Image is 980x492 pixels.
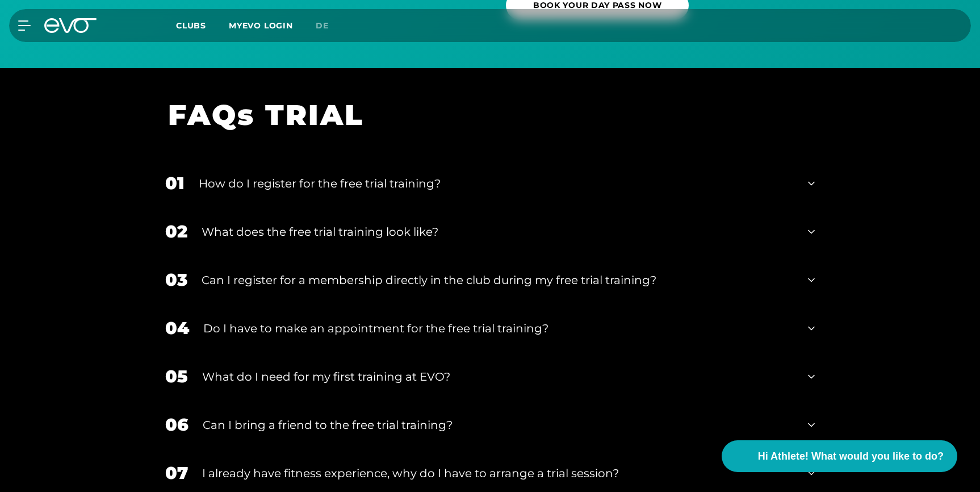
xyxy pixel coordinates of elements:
[168,97,798,134] h1: FAQs TRIAL
[202,272,794,289] div: Can I register for a membership directly in the club during my free trial training?
[165,170,185,196] div: 01
[165,315,189,341] div: 04
[758,449,944,464] span: Hi Athlete! What would you like to do?
[165,412,189,437] div: 06
[203,416,794,433] div: Can I bring a friend to the free trial training?
[316,20,329,31] span: de
[203,320,794,337] div: Do I have to make an appointment for the free trial training?
[202,465,794,482] div: I already have fitness experience, why do I have to arrange a trial session?
[202,368,794,385] div: What do I need for my first training at EVO?
[202,223,794,240] div: What does the free trial training look like?
[229,20,293,31] a: MYEVO LOGIN
[199,175,794,192] div: How do I register for the free trial training?
[316,19,342,32] a: de
[165,267,187,293] div: 03
[165,219,187,244] div: 02
[165,364,188,389] div: 05
[165,460,188,486] div: 07
[176,20,229,31] a: Clubs
[722,440,957,472] button: Hi Athlete! What would you like to do?
[176,20,206,31] span: Clubs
